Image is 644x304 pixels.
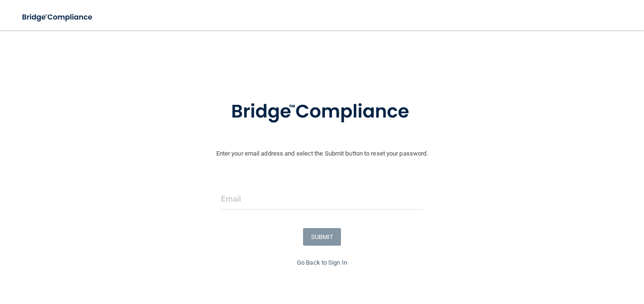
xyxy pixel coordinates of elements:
a: Go Back to Sign In [297,259,347,266]
button: SUBMIT [303,228,341,246]
iframe: Drift Widget Chat Controller [480,237,633,275]
img: bridge_compliance_login_screen.278c3ca4.svg [212,87,432,137]
input: Email [221,188,423,210]
img: bridge_compliance_login_screen.278c3ca4.svg [14,8,101,27]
